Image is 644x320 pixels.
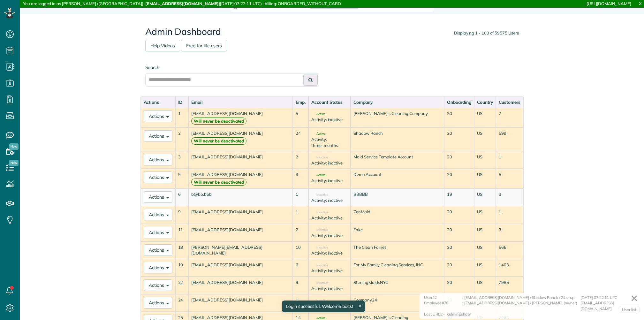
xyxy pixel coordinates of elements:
td: 2 [293,151,308,169]
td: US [474,188,496,206]
td: 19 [175,259,189,277]
div: : [EMAIL_ADDRESS][DOMAIN_NAME] / [PERSON_NAME] (owner) [462,300,580,311]
td: 1 [293,188,308,206]
td: 1403 [496,259,523,277]
span: Inactive [311,264,328,267]
h2: Admin Dashboard [145,27,519,37]
div: Activity: inactive [311,232,348,239]
td: US [474,108,496,127]
div: ID [178,99,186,105]
td: 24 [175,294,189,312]
a: Free for life users [181,40,227,51]
td: 3 [293,169,308,188]
div: Activity: inactive [311,117,348,123]
div: [EMAIL_ADDRESS][DOMAIN_NAME] [580,300,638,311]
div: Last URLs [424,311,442,317]
td: 2 [293,224,308,241]
strong: [EMAIL_ADDRESS][DOMAIN_NAME] [145,1,219,6]
td: 1 [293,206,308,224]
td: [EMAIL_ADDRESS][DOMAIN_NAME] [188,259,293,277]
strong: Will never be deactivated [191,179,246,186]
div: Activity: inactive [311,250,348,256]
button: Actions [144,244,172,256]
div: Email [191,99,290,105]
td: [EMAIL_ADDRESS][DOMAIN_NAME] [188,224,293,241]
td: For My Family Cleaning Services, INC. [351,259,444,277]
td: 566 [496,241,523,259]
a: Help Videos [145,40,180,51]
button: Actions [144,130,172,142]
td: US [474,206,496,224]
td: US [474,241,496,259]
div: Activity: inactive [311,178,348,184]
div: : [EMAIL_ADDRESS][DOMAIN_NAME] / Shadow Ranch / 24 emp. [462,295,580,301]
td: SterlingMaidsNYC [351,277,444,294]
td: US [474,151,496,169]
div: Activity: inactive [311,197,348,203]
td: [EMAIL_ADDRESS][DOMAIN_NAME] [188,169,293,188]
td: 6 [293,259,308,277]
button: Actions [144,227,172,238]
div: Activity: inactive [311,160,348,166]
button: Actions [144,191,172,203]
td: 20 [444,206,474,224]
td: 9 [175,206,189,224]
a: [URL][DOMAIN_NAME] [587,1,631,6]
button: Actions [144,171,172,183]
div: Displaying 1 - 100 of 59575 Users [454,30,519,36]
td: 11 [175,224,189,241]
div: Actions [144,99,172,105]
td: 9 [293,277,308,294]
td: ZenMaid [351,206,444,224]
td: 1 [496,151,523,169]
label: Search [145,64,319,71]
td: The Clean Fairies [351,241,444,259]
td: US [474,169,496,188]
td: 20 [444,259,474,277]
td: b@bb.bbb [188,188,293,206]
td: 599 [496,127,523,151]
div: User#2 [424,295,462,301]
td: 20 [444,127,474,151]
div: Onboarding [447,99,471,105]
td: Fake [351,224,444,241]
td: 3 [496,224,523,241]
td: US [474,224,496,241]
td: [EMAIL_ADDRESS][DOMAIN_NAME] [188,277,293,294]
a: User list [619,306,640,314]
td: [EMAIL_ADDRESS][DOMAIN_NAME] [188,294,293,312]
button: Actions [144,110,172,122]
button: Actions [144,297,172,309]
td: Maid Service Template Account [351,151,444,169]
td: 20 [444,169,474,188]
td: 20 [444,108,474,127]
td: 3 [175,151,189,169]
div: [DATE] 07:22:11 UTC [580,295,638,301]
div: Account Status [311,99,348,105]
span: Inactive [311,281,328,285]
div: Country [477,99,493,105]
td: US [474,127,496,151]
span: Active [311,112,325,116]
td: US [474,259,496,277]
td: [PERSON_NAME]'s Cleaning Company [351,108,444,127]
td: 20 [444,277,474,294]
td: Demo Account [351,169,444,188]
span: Active [311,132,325,135]
td: Company24 [351,294,444,312]
span: Inactive [311,211,328,214]
td: 7985 [496,277,523,294]
td: 20 [444,241,474,259]
td: 5 [496,169,523,188]
td: [EMAIL_ADDRESS][DOMAIN_NAME] [188,151,293,169]
td: [PERSON_NAME][EMAIL_ADDRESS][DOMAIN_NAME] [188,241,293,259]
button: Actions [144,209,172,220]
div: > [442,311,474,317]
span: Inactive [311,228,328,232]
td: Shadow Ranch [351,127,444,151]
span: Active [311,316,325,320]
span: Active [311,173,325,177]
td: 19 [444,188,474,206]
td: 5 [175,169,189,188]
button: Actions [144,279,172,291]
